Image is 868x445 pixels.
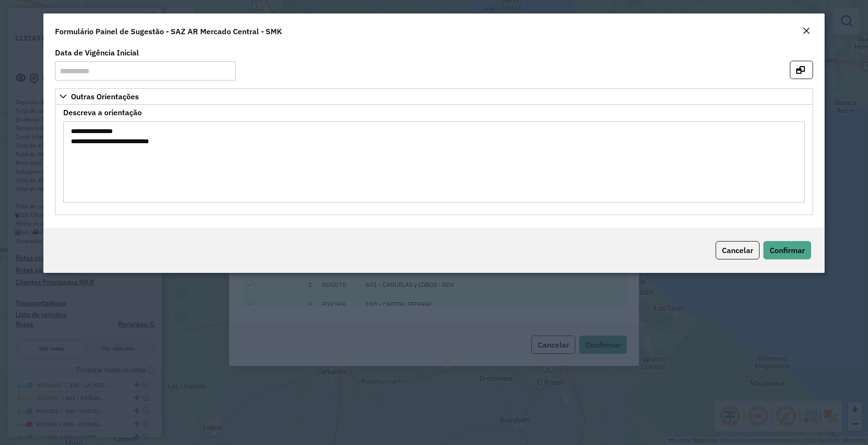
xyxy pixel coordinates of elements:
div: Outras Orientações [55,105,813,215]
button: Close [800,25,813,38]
button: Confirmar [763,241,811,259]
hb-button: Abrir em nova aba [790,64,813,74]
label: Data de Vigência Inicial [55,47,139,58]
button: Cancelar [716,241,759,259]
label: Descreva a orientação [63,107,142,118]
span: Confirmar [770,245,805,255]
span: Outras Orientações [71,93,139,100]
a: Outras Orientações [55,88,813,105]
h4: Formulário Painel de Sugestão - SAZ AR Mercado Central - SMK [55,26,282,37]
em: Fechar [802,27,810,35]
span: Cancelar [722,245,753,255]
